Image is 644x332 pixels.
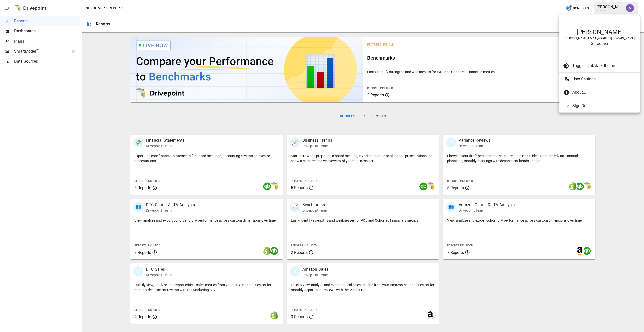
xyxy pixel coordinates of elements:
div: Shroomer [564,41,635,46]
div: [PERSON_NAME][EMAIL_ADDRESS][DOMAIN_NAME] [564,37,635,40]
span: About... [572,89,636,95]
div: [PERSON_NAME] [564,28,635,36]
span: User Settings [572,76,636,82]
span: Sign Out [572,103,636,109]
span: Toggle light/dark theme [572,63,636,69]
